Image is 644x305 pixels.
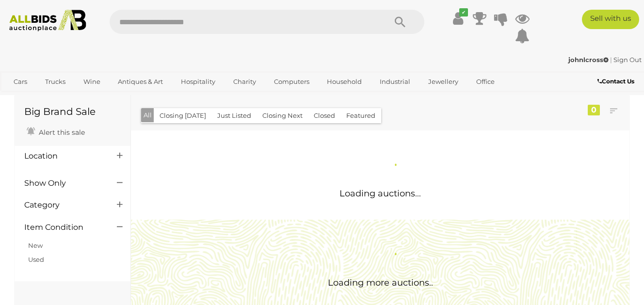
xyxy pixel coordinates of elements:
a: Sign Out [613,56,642,64]
button: All [141,108,154,122]
a: [GEOGRAPHIC_DATA] [45,90,127,106]
a: ✔ [451,10,466,27]
span: Loading more auctions.. [328,277,433,288]
button: Just Listed [211,108,257,123]
button: Closing [DATE] [154,108,212,123]
span: | [610,56,612,64]
div: 0 [588,105,600,115]
h4: Show Only [24,179,102,188]
a: Office [470,74,501,90]
button: Closed [308,108,341,123]
a: Used [28,256,44,263]
span: Alert this sale [36,128,85,137]
a: Trucks [39,74,72,90]
h1: Big Brand Sale [24,106,121,117]
h4: Location [24,152,102,161]
h4: Item Condition [24,223,102,232]
a: New [28,241,43,249]
a: Contact Us [597,76,637,87]
b: Contact Us [597,78,634,85]
button: Closing Next [257,108,308,123]
h4: Category [24,201,102,209]
a: Charity [227,74,262,90]
a: Hospitality [175,74,222,90]
span: Loading auctions... [339,188,421,199]
button: Search [376,10,424,34]
a: Sports [7,90,40,106]
button: Featured [340,108,381,123]
a: Wine [77,74,107,90]
a: johnlcross [568,56,610,64]
a: Computers [268,74,316,90]
strong: johnlcross [568,56,609,64]
a: Sell with us [582,10,639,29]
a: Jewellery [422,74,465,90]
a: Cars [7,74,33,90]
i: ✔ [459,8,468,16]
img: Allbids.com.au [5,10,91,32]
a: Household [321,74,368,90]
a: Antiques & Art [112,74,169,90]
a: Industrial [373,74,417,90]
a: Alert this sale [24,124,87,139]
